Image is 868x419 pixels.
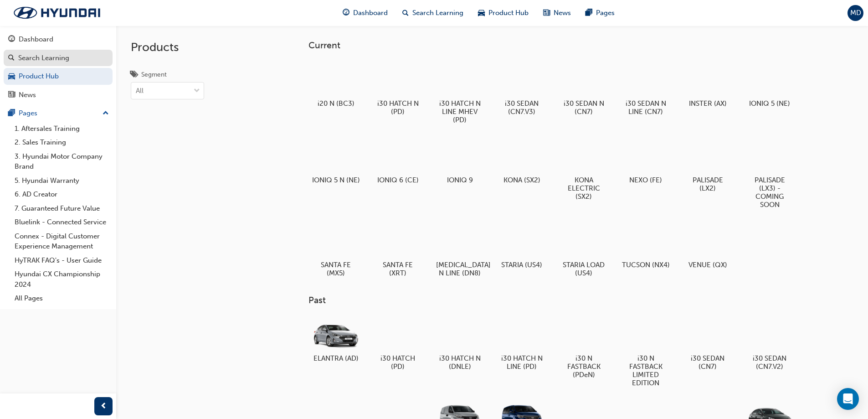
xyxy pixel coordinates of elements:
[8,91,15,99] span: news-icon
[746,354,794,371] h5: i30 SEDAN (CN7.V2)
[746,99,794,108] h5: IONIQ 5 (NE)
[5,3,109,22] a: Trak
[560,176,608,201] h5: KONA ELECTRIC (SX2)
[131,40,204,55] h2: Products
[19,90,36,100] div: News
[194,85,200,97] span: down-icon
[11,187,113,202] a: 6. AD Creator
[618,313,673,391] a: i30 N FASTBACK LIMITED EDITION
[103,108,109,119] span: up-icon
[11,174,113,188] a: 5. Hyundai Warranty
[436,176,484,184] h5: IONIQ 9
[374,261,422,277] h5: SANTA FE (XRT)
[554,8,571,18] span: News
[8,36,15,44] span: guage-icon
[374,176,422,184] h5: IONIQ 6 (CE)
[11,215,113,229] a: Bluelink - Connected Service
[353,8,388,18] span: Dashboard
[370,219,425,280] a: SANTA FE (XRT)
[374,354,422,371] h5: i30 HATCH (PD)
[494,313,549,374] a: i30 HATCH N LINE (PD)
[850,8,861,18] span: MD
[742,58,797,111] a: IONIQ 5 (NE)
[395,4,471,22] a: search-iconSearch Learning
[556,58,611,119] a: i30 SEDAN N (CN7)
[308,134,363,187] a: IONIQ 5 N (NE)
[471,4,536,22] a: car-iconProduct Hub
[680,134,735,196] a: PALISADE (LX2)
[4,87,113,103] a: News
[432,219,487,280] a: [MEDICAL_DATA] N LINE (DN8)
[596,8,615,18] span: Pages
[556,134,611,204] a: KONA ELECTRIC (SX2)
[488,8,529,18] span: Product Hub
[436,354,484,371] h5: i30 HATCH N (DNLE)
[370,134,425,187] a: IONIQ 6 (CE)
[494,134,549,187] a: KONA (SX2)
[4,105,113,122] button: Pages
[136,86,144,96] div: All
[680,58,735,111] a: INSTER (AX)
[11,229,113,253] a: Connex - Digital Customer Experience Management
[684,176,732,192] h5: PALISADE (LX2)
[19,108,37,119] div: Pages
[578,4,622,22] a: pages-iconPages
[684,261,732,269] h5: VENUE (QX)
[498,354,546,371] h5: i30 HATCH N LINE (PD)
[494,219,549,272] a: STARIA (US4)
[312,176,360,184] h5: IONIQ 5 N (NE)
[308,295,826,305] h3: Past
[370,58,425,119] a: i30 HATCH N (PD)
[742,313,797,374] a: i30 SEDAN (CN7.V2)
[556,313,611,383] a: i30 N FASTBACK (PDeN)
[11,291,113,305] a: All Pages
[560,354,608,379] h5: i30 N FASTBACK (PDeN)
[622,261,670,269] h5: TUCSON (NX4)
[432,58,487,127] a: i30 HATCH N LINE MHEV (PD)
[412,8,463,18] span: Search Learning
[4,50,113,67] a: Search Learning
[141,70,167,79] div: Segment
[308,219,363,280] a: SANTA FE (MX5)
[560,261,608,277] h5: STARIA LOAD (US4)
[11,150,113,174] a: 3. Hyundai Motor Company Brand
[586,7,592,19] span: pages-icon
[436,261,484,277] h5: [MEDICAL_DATA] N LINE (DN8)
[684,354,732,371] h5: i30 SEDAN (CN7)
[684,99,732,108] h5: INSTER (AX)
[622,354,670,387] h5: i30 N FASTBACK LIMITED EDITION
[131,71,138,79] span: tags-icon
[11,202,113,216] a: 7. Guaranteed Future Value
[8,109,15,118] span: pages-icon
[308,58,363,111] a: i20 N (BC3)
[498,261,546,269] h5: STARIA (US4)
[370,313,425,374] a: i30 HATCH (PD)
[618,134,673,187] a: NEXO (FE)
[308,313,363,366] a: ELANTRA (AD)
[837,388,859,410] div: Open Intercom Messenger
[432,134,487,187] a: IONIQ 9
[680,219,735,272] a: VENUE (QX)
[560,99,608,116] h5: i30 SEDAN N (CN7)
[436,99,484,124] h5: i30 HATCH N LINE MHEV (PD)
[8,72,15,81] span: car-icon
[11,135,113,150] a: 2. Sales Training
[312,99,360,108] h5: i20 N (BC3)
[374,99,422,116] h5: i30 HATCH N (PD)
[11,267,113,291] a: Hyundai CX Championship 2024
[11,122,113,136] a: 1. Aftersales Training
[335,4,395,22] a: guage-iconDashboard
[498,99,546,116] h5: i30 SEDAN (CN7.V3)
[402,7,409,19] span: search-icon
[308,40,826,51] h3: Current
[4,68,113,85] a: Product Hub
[478,7,485,19] span: car-icon
[312,354,360,362] h5: ELANTRA (AD)
[746,176,794,209] h5: PALISADE (LX3) - COMING SOON
[4,31,113,48] a: Dashboard
[432,313,487,374] a: i30 HATCH N (DNLE)
[11,253,113,268] a: HyTRAK FAQ's - User Guide
[742,134,797,212] a: PALISADE (LX3) - COMING SOON
[847,5,863,21] button: MD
